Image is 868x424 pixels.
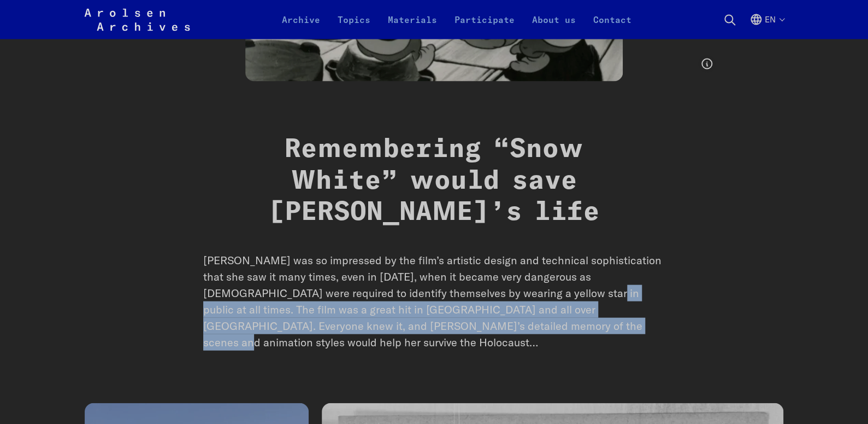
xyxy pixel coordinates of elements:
[203,134,665,229] h2: Remembering “Snow White” would save [PERSON_NAME]’s life
[203,252,665,351] p: [PERSON_NAME] was so impressed by the film’s artistic design and technical sophistication that sh...
[329,13,379,39] a: Topics
[698,55,716,73] button: Show caption
[523,13,584,39] a: About us
[446,13,523,39] a: Participate
[273,7,640,33] nav: Primary
[379,13,446,39] a: Materials
[273,13,329,39] a: Archive
[749,13,784,39] button: English, language selection
[584,13,640,39] a: Contact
